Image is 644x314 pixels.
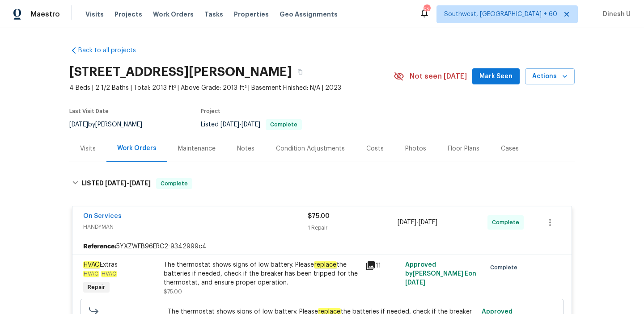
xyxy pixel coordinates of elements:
div: 11 [365,260,400,271]
span: Approved by [PERSON_NAME] E on [405,262,476,286]
span: Last Visit Date [69,109,109,114]
span: Complete [492,218,523,227]
span: Project [201,109,220,114]
span: Visits [85,10,104,19]
div: 1 Repair [308,223,398,232]
span: Dinesh U [599,10,631,19]
span: Geo Assignments [280,10,338,19]
div: 5YXZWFB96ERC2-9342999c4 [72,239,572,255]
span: - [105,180,151,186]
div: Cases [501,144,519,153]
h2: [STREET_ADDRESS][PERSON_NAME] [69,67,292,76]
div: Photos [405,144,426,153]
div: 524 [424,5,430,14]
span: Properties [234,10,269,19]
span: [DATE] [419,219,437,226]
span: Mark Seen [479,71,513,82]
div: Maintenance [178,144,216,153]
em: HVAC [101,271,117,277]
span: Actions [532,71,568,82]
span: - [220,121,260,128]
span: Complete [490,263,521,272]
b: Reference: [83,242,116,251]
div: Visits [80,144,96,153]
button: Copy Address [292,64,308,80]
div: by [PERSON_NAME] [69,119,153,130]
div: Notes [237,144,254,153]
div: LISTED [DATE]-[DATE]Complete [69,169,575,198]
em: HVAC [83,271,99,277]
span: $75.00 [164,289,182,294]
span: Listed [201,121,302,128]
a: Back to all projects [69,46,155,55]
span: [DATE] [241,121,260,128]
span: $75.00 [308,213,330,219]
span: Maestro [30,10,60,19]
button: Actions [525,68,575,85]
div: Condition Adjustments [276,144,345,153]
span: - [398,218,437,227]
a: On Services [83,213,122,219]
span: Complete [157,179,191,188]
span: [DATE] [220,121,239,128]
div: Costs [366,144,384,153]
em: replace [314,261,337,268]
span: Tasks [204,11,223,17]
span: Extras [83,261,118,268]
span: Not seen [DATE] [410,72,467,81]
span: [DATE] [398,219,416,226]
span: [DATE] [105,180,127,186]
div: Floor Plans [448,144,479,153]
em: HVAC [83,261,100,268]
span: [DATE] [405,280,425,286]
span: [DATE] [69,121,88,128]
span: Complete [267,122,301,127]
span: HANDYMAN [83,222,308,231]
h6: LISTED [81,178,151,189]
div: Work Orders [117,144,157,153]
span: Southwest, [GEOGRAPHIC_DATA] + 60 [444,10,557,19]
div: The thermostat shows signs of low battery. Please the batteries if needed, check if the breaker h... [164,260,360,287]
span: Work Orders [153,10,194,19]
span: Projects [114,10,142,19]
span: [DATE] [129,180,151,186]
span: Repair [84,283,109,292]
span: - [83,271,117,276]
span: 4 Beds | 2 1/2 Baths | Total: 2013 ft² | Above Grade: 2013 ft² | Basement Finished: N/A | 2023 [69,84,394,92]
button: Mark Seen [472,68,520,85]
